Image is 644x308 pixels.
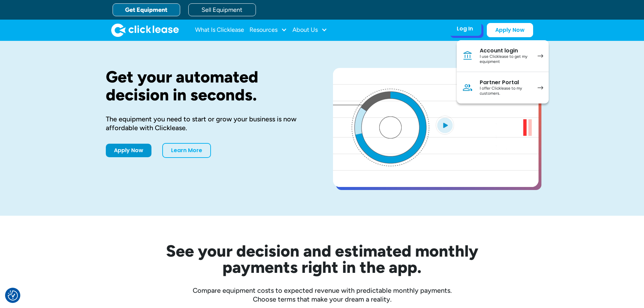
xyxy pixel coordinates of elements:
[106,68,311,104] h1: Get your automated decision in seconds.
[480,54,531,65] div: I use Clicklease to get my equipment
[457,25,473,32] div: Log In
[8,290,18,301] button: Consent Preferences
[106,286,539,304] div: Compare equipment costs to expected revenue with predictable monthly payments. Choose terms that ...
[457,40,549,72] a: Account loginI use Clicklease to get my equipment
[462,82,473,93] img: Person icon
[538,54,543,58] img: arrow
[113,3,180,16] a: Get Equipment
[188,3,256,16] a: Sell Equipment
[106,115,311,132] div: The equipment you need to start or grow your business is now affordable with Clicklease.
[436,116,454,135] img: Blue play button logo on a light blue circular background
[106,144,151,157] a: Apply Now
[480,79,531,86] div: Partner Portal
[480,86,531,96] div: I offer Clicklease to my customers.
[538,86,543,90] img: arrow
[111,23,179,37] a: home
[487,23,533,37] a: Apply Now
[480,47,531,54] div: Account login
[111,23,179,37] img: Clicklease logo
[195,23,244,37] a: What Is Clicklease
[462,50,473,61] img: Bank icon
[457,40,549,103] nav: Log In
[249,23,287,37] div: Resources
[292,23,327,37] div: About Us
[162,143,211,158] a: Learn More
[8,290,18,301] img: Revisit consent button
[457,72,549,103] a: Partner PortalI offer Clicklease to my customers.
[133,243,511,275] h2: See your decision and estimated monthly payments right in the app.
[333,68,539,187] a: open lightbox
